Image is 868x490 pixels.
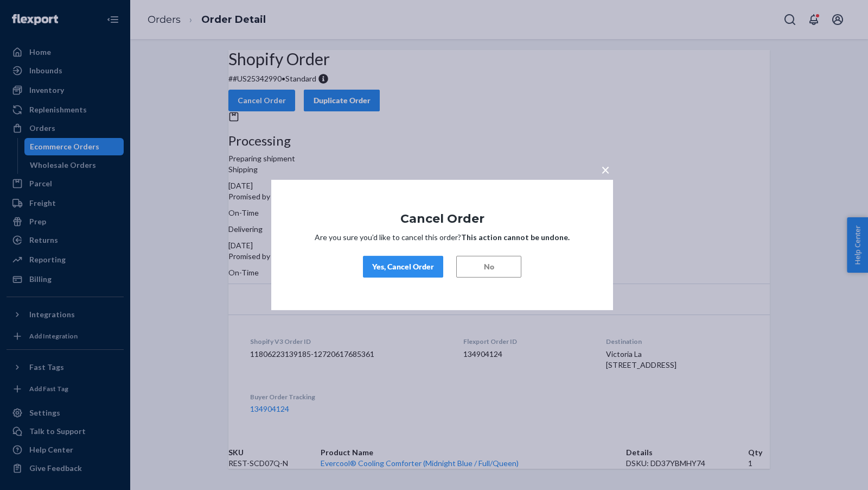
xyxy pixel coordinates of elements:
span: × [601,160,610,179]
h1: Cancel Order [304,212,580,225]
p: Are you sure you’d like to cancel this order? [304,232,580,243]
button: Yes, Cancel Order [363,256,443,278]
strong: This action cannot be undone. [461,233,570,242]
button: No [456,256,521,278]
div: Yes, Cancel Order [372,261,434,272]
